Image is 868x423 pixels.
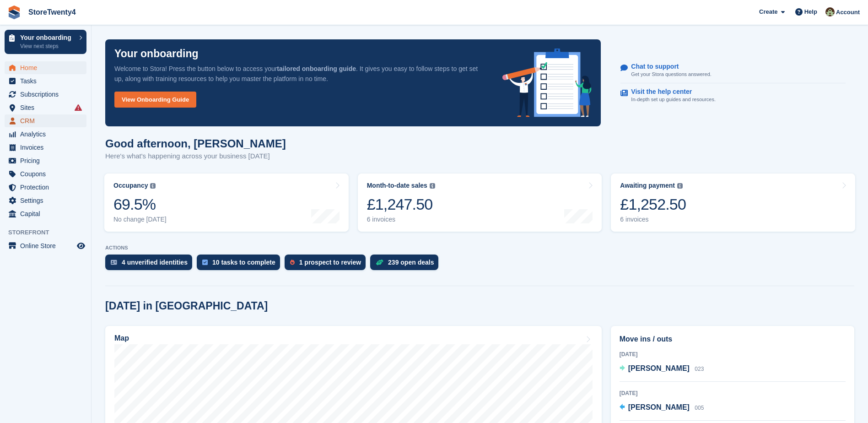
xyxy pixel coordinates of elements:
span: Subscriptions [20,88,75,101]
div: £1,247.50 [367,195,435,214]
h2: Map [114,334,129,342]
a: menu [5,101,86,114]
span: CRM [20,114,75,127]
span: Create [759,7,777,16]
a: Awaiting payment £1,252.50 6 invoices [611,174,855,232]
p: In-depth set up guides and resources. [631,96,716,103]
a: menu [5,239,86,252]
div: 239 open deals [388,259,434,266]
img: verify_identity-adf6edd0f0f0b5bbfe63781bf79b02c33cf7c696d77639b501bdc392416b5a36.svg [111,260,117,265]
a: menu [5,128,86,141]
div: 6 invoices [367,216,435,223]
a: Month-to-date sales £1,247.50 6 invoices [358,174,602,232]
h1: Good afternoon, [PERSON_NAME] [105,137,286,150]
i: Smart entry sync failures have occurred [75,104,82,111]
p: Here's what's happening across your business [DATE] [105,151,286,162]
div: 6 invoices [620,216,686,223]
div: 69.5% [113,195,167,214]
span: Home [20,61,75,74]
div: £1,252.50 [620,195,686,214]
img: onboarding-info-6c161a55d2c0e0a8cae90662b2fe09162a5109e8cc188191df67fb4f79e88e88.svg [502,49,592,117]
a: menu [5,75,86,87]
a: Visit the help center In-depth set up guides and resources. [620,83,846,108]
span: Help [804,7,817,16]
a: [PERSON_NAME] 023 [620,363,704,375]
div: [DATE] [620,350,846,358]
h2: Move ins / outs [620,334,846,345]
a: menu [5,61,86,74]
div: 4 unverified identities [122,259,188,266]
span: Online Store [20,239,75,252]
div: 1 prospect to review [299,259,361,266]
p: ACTIONS [105,245,854,251]
a: Chat to support Get your Stora questions answered. [620,58,846,83]
img: prospect-51fa495bee0391a8d652442698ab0144808aea92771e9ea1ae160a38d050c398.svg [290,260,295,265]
span: Coupons [20,168,75,180]
span: Capital [20,207,75,220]
span: Pricing [20,154,75,167]
p: Welcome to Stora! Press the button below to access your . It gives you easy to follow steps to ge... [114,64,488,84]
a: 10 tasks to complete [197,255,285,275]
p: Your onboarding [20,34,75,41]
p: View next steps [20,42,75,50]
a: menu [5,88,86,101]
div: [DATE] [620,389,846,397]
img: task-75834270c22a3079a89374b754ae025e5fb1db73e45f91037f5363f120a921f8.svg [202,260,208,265]
img: icon-info-grey-7440780725fd019a000dd9b08b2336e03edf1995a4989e88bcd33f0948082b44.svg [150,183,156,189]
span: Storefront [8,228,91,237]
a: menu [5,207,86,220]
span: Analytics [20,128,75,141]
a: menu [5,141,86,154]
a: menu [5,181,86,194]
span: Sites [20,101,75,114]
a: menu [5,168,86,180]
span: 005 [695,405,704,411]
img: stora-icon-8386f47178a22dfd0bd8f6a31ec36ba5ce8667c1dd55bd0f319d3a0aa187defe.svg [7,5,21,19]
a: 239 open deals [370,255,443,275]
span: [PERSON_NAME] [628,403,690,411]
a: 1 prospect to review [285,255,370,275]
img: icon-info-grey-7440780725fd019a000dd9b08b2336e03edf1995a4989e88bcd33f0948082b44.svg [430,183,435,189]
a: Your onboarding View next steps [5,30,86,54]
h2: [DATE] in [GEOGRAPHIC_DATA] [105,300,268,312]
a: [PERSON_NAME] 005 [620,402,704,414]
a: Preview store [75,240,86,251]
span: Protection [20,181,75,194]
a: Occupancy 69.5% No change [DATE] [104,174,349,232]
strong: tailored onboarding guide [277,65,356,72]
span: Tasks [20,75,75,87]
span: Invoices [20,141,75,154]
a: menu [5,194,86,207]
span: [PERSON_NAME] [628,364,690,372]
img: deal-1b604bf984904fb50ccaf53a9ad4b4a5d6e5aea283cecdc64d6e3604feb123c2.svg [376,259,383,266]
img: Lee Hanlon [825,7,835,16]
p: Chat to support [631,63,704,70]
div: Occupancy [113,182,148,190]
p: Visit the help center [631,88,708,96]
a: menu [5,154,86,167]
span: 023 [695,366,704,372]
div: 10 tasks to complete [212,259,275,266]
div: Month-to-date sales [367,182,427,190]
a: 4 unverified identities [105,255,197,275]
p: Get your Stora questions answered. [631,70,711,78]
img: icon-info-grey-7440780725fd019a000dd9b08b2336e03edf1995a4989e88bcd33f0948082b44.svg [677,183,683,189]
a: menu [5,114,86,127]
span: Account [836,8,860,17]
div: Awaiting payment [620,182,675,190]
p: Your onboarding [114,49,199,59]
a: StoreTwenty4 [25,5,80,20]
a: View Onboarding Guide [114,92,196,108]
div: No change [DATE] [113,216,167,223]
span: Settings [20,194,75,207]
